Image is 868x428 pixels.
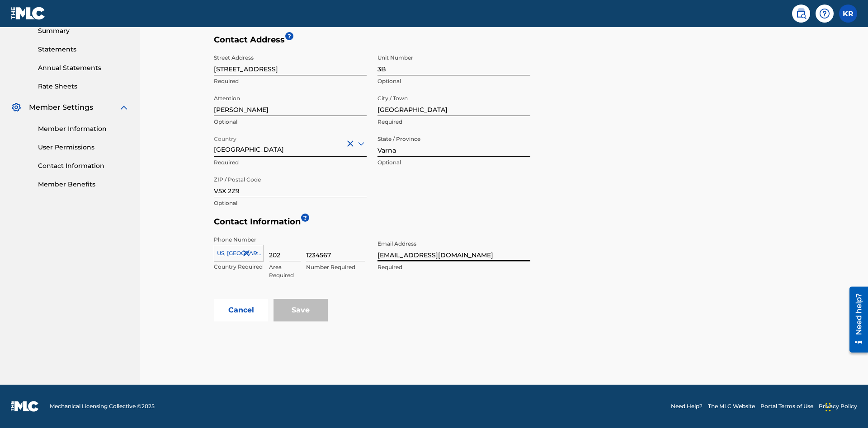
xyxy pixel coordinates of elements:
[19,59,46,66] span: (optional)
[269,263,301,279] p: Area Required
[38,82,129,91] a: Rate Sheets
[214,132,367,154] div: [GEOGRAPHIC_DATA]
[671,402,703,410] a: Need Help?
[50,5,52,12] span: )
[38,180,129,189] a: Member Benefits
[377,118,530,126] p: Required
[306,263,365,271] p: Number Required
[214,35,530,50] h5: Contact Address
[843,283,868,357] iframe: Resource Center
[33,81,60,89] span: (optional)
[708,402,755,410] a: The MLC Website
[5,59,182,75] span: - For a legal contact or representative that works for your Member.
[29,102,93,113] span: Member Settings
[839,5,857,23] div: User Menu
[11,7,46,20] img: MLC Logo
[5,36,186,53] span: - For those that handle your Member’s financial matters.
[38,124,129,134] a: Member Information
[816,5,834,23] div: Help
[214,118,367,126] p: Optional
[38,161,129,171] a: Contact Information
[819,402,857,410] a: Privacy Policy
[38,143,129,152] a: User Permissions
[5,5,26,12] span: Public (
[38,45,129,54] a: Statements
[27,36,54,44] span: (optional)
[377,158,530,167] p: Optional
[377,77,530,85] p: Optional
[823,385,868,428] iframe: Chat Widget
[214,217,799,232] h5: Contact Information
[214,77,367,85] p: Required
[285,32,293,40] span: ?
[214,199,367,207] p: Optional
[5,81,60,89] span: Copyright
[38,63,129,73] a: Annual Statements
[5,81,175,98] span: - For those who handle matters related to copyright issues.
[11,102,22,113] img: Member Settings
[5,5,180,30] span: - This contact information will appear in the Public Search. NOTE: The Public contact can be anon...
[792,5,810,23] a: Public Search
[214,299,268,321] button: Cancel
[214,158,367,167] p: Required
[301,214,309,222] span: ?
[26,5,50,12] span: required
[760,402,813,410] a: Portal Terms of Use
[214,263,264,271] p: Country Required
[11,401,39,412] img: logo
[826,394,831,421] div: Drag
[38,26,129,36] a: Summary
[796,8,807,19] img: search
[819,8,830,19] img: help
[5,59,19,66] span: Legal
[50,402,155,410] span: Mechanical Licensing Collective © 2025
[214,130,236,143] label: Country
[377,263,530,271] p: Required
[5,36,27,44] span: Finance
[118,102,129,113] img: expand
